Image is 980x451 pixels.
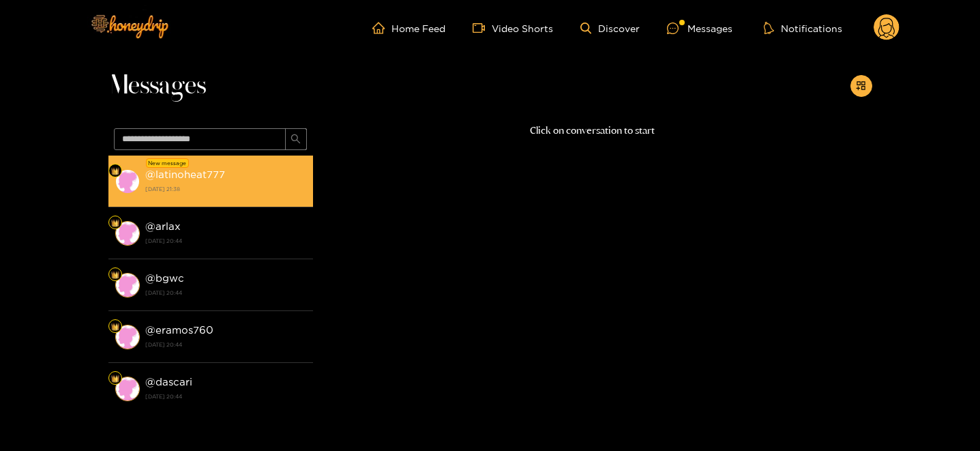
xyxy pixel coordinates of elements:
span: video-camera [473,22,492,34]
span: search [291,134,301,145]
strong: [DATE] 20:44 [145,338,306,351]
strong: [DATE] 21:38 [145,183,306,195]
button: appstore-add [850,75,872,97]
img: conversation [115,377,140,401]
strong: [DATE] 20:44 [145,287,306,299]
img: Fan Level [111,375,119,383]
a: Home Feed [372,22,445,34]
span: appstore-add [856,81,866,92]
img: Fan Level [111,219,119,227]
div: New message [146,158,189,168]
img: Fan Level [111,271,119,279]
img: conversation [115,325,140,349]
img: Fan Level [111,323,119,331]
span: Messages [108,70,206,102]
strong: @ arlax [145,220,181,232]
a: Video Shorts [473,22,553,34]
button: Notifications [760,21,846,35]
strong: @ dascari [145,376,192,388]
img: Fan Level [111,167,119,175]
img: conversation [115,273,140,297]
a: Discover [580,23,640,34]
strong: @ eramos760 [145,324,213,336]
p: Click on conversation to start [313,123,872,139]
strong: @ latinoheat777 [145,169,225,180]
button: search [285,128,307,150]
img: conversation [115,169,140,194]
strong: [DATE] 20:44 [145,235,306,247]
div: Messages [667,20,732,36]
span: home [372,22,391,34]
img: conversation [115,221,140,246]
strong: @ bgwc [145,272,184,284]
strong: [DATE] 20:44 [145,390,306,403]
